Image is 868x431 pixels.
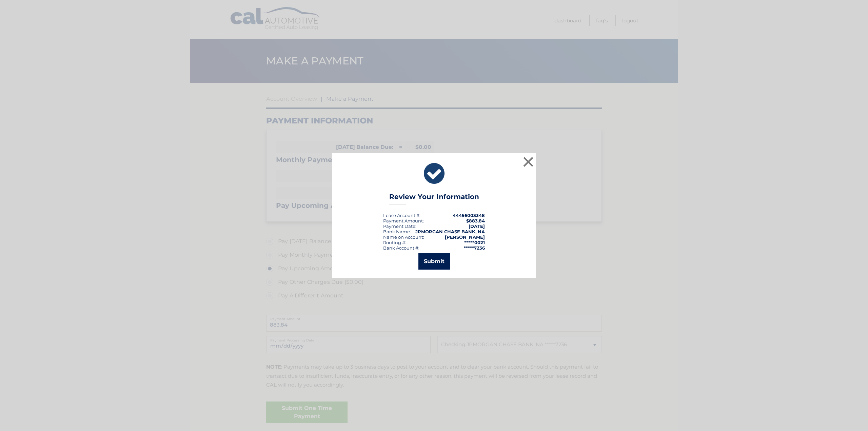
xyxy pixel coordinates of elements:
[418,253,450,270] button: Submit
[383,234,424,240] div: Name on Account:
[383,229,411,234] div: Bank Name:
[415,229,485,234] strong: JPMORGAN CHASE BANK, NA
[383,213,420,218] div: Lease Account #:
[466,218,485,223] span: $883.84
[389,193,479,204] h3: Review Your Information
[383,223,415,229] span: Payment Date
[469,223,485,229] span: [DATE]
[383,218,424,223] div: Payment Amount:
[383,223,416,229] div: :
[521,155,535,169] button: ×
[383,240,406,245] div: Routing #:
[445,234,485,240] strong: [PERSON_NAME]
[453,213,485,218] strong: 44456003348
[383,245,419,251] div: Bank Account #:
